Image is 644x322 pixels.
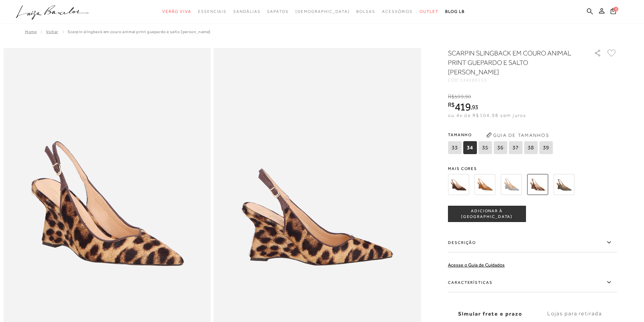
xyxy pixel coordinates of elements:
[25,29,37,34] a: Home
[448,130,554,140] span: Tamanho
[233,5,260,18] a: noSubCategoriesText
[463,141,477,154] span: 34
[472,103,478,110] span: 93
[356,5,375,18] a: noSubCategoriesText
[448,94,454,100] i: R$
[198,9,226,14] span: Essenciais
[420,9,438,14] span: Outlet
[455,101,471,113] span: 419
[295,5,350,18] a: noSubCategoriesText
[553,174,574,195] img: SCARPIN SLINGBACK EM COURO VERDE TOMILHO E SALTO ANABELA
[267,5,288,18] a: noSubCategoriesText
[382,9,413,14] span: Acessórios
[233,9,260,14] span: Sandálias
[448,141,461,154] span: 33
[501,174,522,195] img: SCARPIN SLINGBACK EM CAMURÇA CINZA E SALTO ANABELA
[445,5,465,18] a: BLOG LB
[609,7,618,17] button: 0
[448,206,526,222] button: ADICIONAR À [GEOGRAPHIC_DATA]
[356,9,375,14] span: Bolsas
[464,94,471,100] i: ,
[448,167,617,171] span: Mais cores
[474,174,495,195] img: SCARPIN SLINGBACK EM CAMURÇA CARAMELO E SALTO ANABELA
[162,9,191,14] span: Verão Viva
[448,78,583,82] div: CÓD:
[295,9,350,14] span: [DEMOGRAPHIC_DATA]
[524,141,538,154] span: 38
[162,5,191,18] a: noSubCategoriesText
[198,5,226,18] a: noSubCategoriesText
[267,9,288,14] span: Sapatos
[448,233,617,252] label: Descrição
[445,9,465,14] span: BLOG LB
[448,174,469,195] img: SCARPIN SLINGBACK EM CAMURÇA CAFÉ E SALTO ANABELA
[382,5,413,18] a: noSubCategoriesText
[68,29,211,34] span: SCARPIN SLINGBACK EM COURO ANIMAL PRINT GUEPARDO E SALTO [PERSON_NAME]
[420,5,438,18] a: noSubCategoriesText
[448,273,617,292] label: Características
[471,104,478,110] i: ,
[509,141,522,154] span: 37
[448,48,575,77] h1: SCARPIN SLINGBACK EM COURO ANIMAL PRINT GUEPARDO E SALTO [PERSON_NAME]
[614,7,618,11] span: 0
[539,141,553,154] span: 39
[494,141,507,154] span: 36
[46,29,58,34] a: Voltar
[448,102,455,108] i: R$
[527,174,548,195] img: SCARPIN SLINGBACK EM COURO ANIMAL PRINT GUEPARDO E SALTO ANABELA
[448,262,505,268] a: Acesse o Guia de Cuidados
[478,141,492,154] span: 35
[448,208,525,220] span: ADICIONAR À [GEOGRAPHIC_DATA]
[454,94,463,100] span: 599
[448,113,526,118] span: ou 4x de R$104,98 sem juros
[484,130,551,141] button: Guia de Tamanhos
[465,94,471,100] span: 90
[460,78,487,82] span: 134200113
